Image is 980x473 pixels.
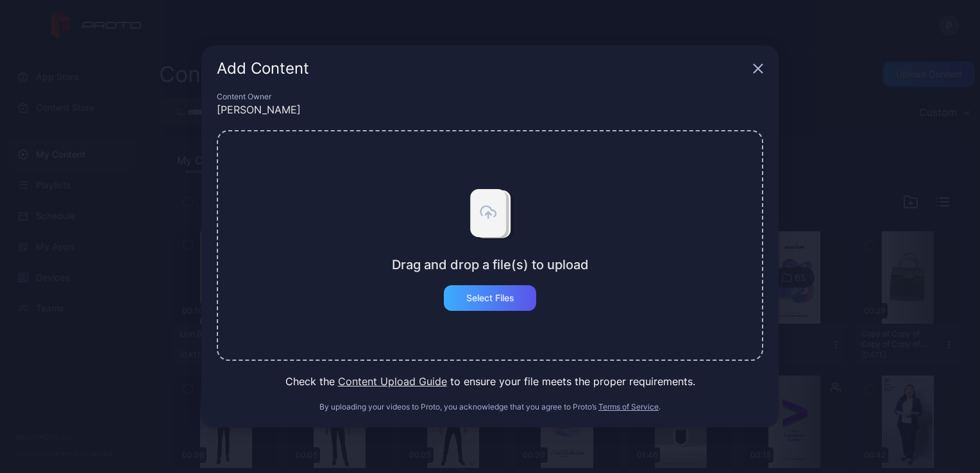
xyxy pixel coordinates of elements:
[217,374,763,389] div: Check the to ensure your file meets the proper requirements.
[217,102,763,117] div: [PERSON_NAME]
[466,293,514,303] div: Select Files
[598,402,659,412] button: Terms of Service
[217,61,748,76] div: Add Content
[444,285,536,311] button: Select Files
[338,374,447,389] button: Content Upload Guide
[392,257,589,272] div: Drag and drop a file(s) to upload
[217,402,763,412] div: By uploading your videos to Proto, you acknowledge that you agree to Proto’s .
[217,92,763,102] div: Content Owner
